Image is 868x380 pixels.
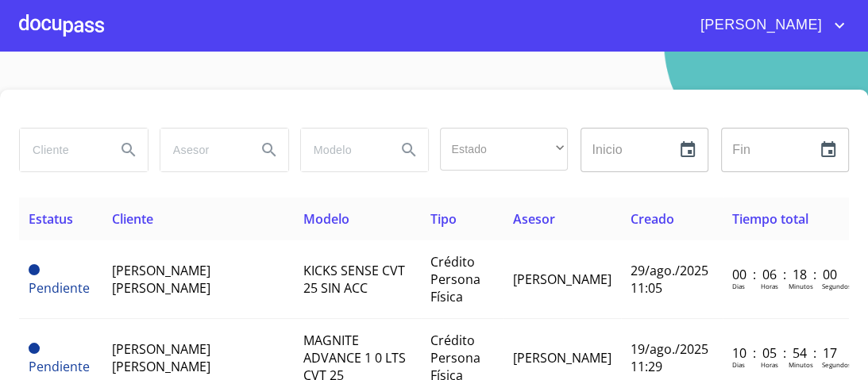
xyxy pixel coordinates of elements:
span: Estatus [29,210,73,228]
span: Tipo [430,210,457,228]
span: Tiempo total [732,210,808,228]
input: search [20,129,103,171]
p: Segundos [822,360,851,369]
p: 00 : 06 : 18 : 00 [732,266,839,283]
button: Search [110,131,148,169]
span: Asesor [513,210,555,228]
span: [PERSON_NAME] [PERSON_NAME] [112,262,210,297]
span: [PERSON_NAME] [689,13,830,38]
span: KICKS SENSE CVT 25 SIN ACC [303,262,405,297]
p: Segundos [822,282,851,290]
span: Creado [631,210,674,228]
span: Pendiente [29,279,90,297]
span: [PERSON_NAME] [513,271,611,288]
span: Pendiente [29,358,90,375]
p: 10 : 05 : 54 : 17 [732,344,839,362]
span: [PERSON_NAME] [513,349,611,367]
span: 19/ago./2025 11:29 [631,340,708,375]
span: Modelo [303,210,349,228]
span: Pendiente [29,264,40,275]
input: search [301,129,384,171]
p: Horas [761,360,778,369]
span: Cliente [112,210,153,228]
input: search [160,129,244,171]
div: ​ [440,128,568,171]
p: Dias [732,282,745,290]
p: Dias [732,360,745,369]
p: Minutos [789,282,813,290]
button: account of current user [689,13,849,38]
p: Minutos [789,360,813,369]
button: Search [250,131,288,169]
span: Crédito Persona Física [430,253,480,305]
span: Pendiente [29,343,40,354]
span: [PERSON_NAME] [PERSON_NAME] [112,340,210,375]
p: Horas [761,282,778,290]
span: 29/ago./2025 11:05 [631,262,708,297]
button: Search [390,131,428,169]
